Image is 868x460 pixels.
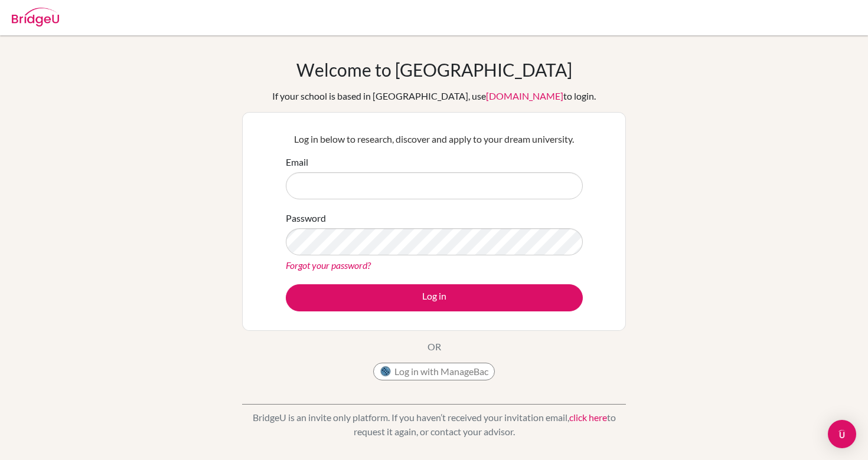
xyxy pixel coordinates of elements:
button: Log in with ManageBac [373,363,495,380]
label: Password [286,211,326,225]
button: Log in [286,284,583,311]
label: Email [286,155,308,169]
p: OR [428,340,441,354]
a: Forgot your password? [286,259,371,271]
a: [DOMAIN_NAME] [486,90,563,101]
div: If your school is based in [GEOGRAPHIC_DATA], use to login. [272,89,596,103]
h1: Welcome to [GEOGRAPHIC_DATA] [296,59,572,80]
p: BridgeU is an invite only platform. If you haven’t received your invitation email, to request it ... [242,410,626,439]
div: Open Intercom Messenger [828,420,856,448]
img: Bridge-U [12,8,59,27]
p: Log in below to research, discover and apply to your dream university. [286,132,583,146]
a: click here [569,412,607,423]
